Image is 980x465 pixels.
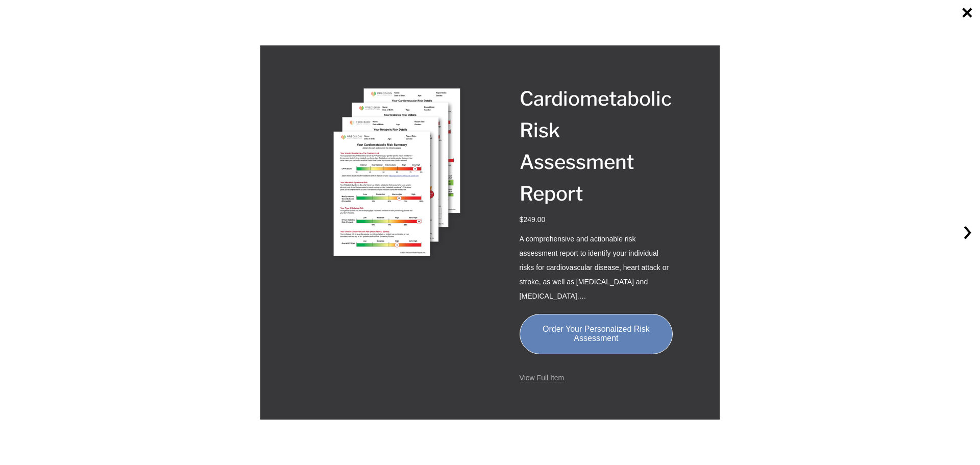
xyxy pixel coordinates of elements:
[520,215,673,224] div: $249.00
[307,83,490,265] div: Gallery
[796,334,980,465] iframe: Chat Widget
[520,232,673,303] p: A comprehensive and actionable risk assessment report to identify your individual risks for cardi...
[961,7,974,19] button: Close quick view
[961,226,974,239] button: Next item
[520,83,673,210] h3: Cardiometabolic Risk Assessment Report
[520,374,565,382] a: View Full Item
[528,325,665,343] span: Order Your Personalized Risk Assessment
[520,314,673,355] button: Order Your Personalized Risk Assessment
